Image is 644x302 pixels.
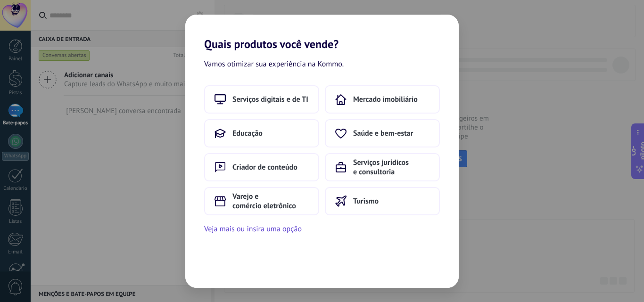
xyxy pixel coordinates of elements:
button: Serviços jurídicos e consultoria [325,153,440,181]
font: Mercado imobiliário [353,95,418,104]
button: Serviços digitais e de TI [204,85,319,114]
font: Quais produtos você vende? [204,37,339,51]
button: Mercado imobiliário [325,85,440,114]
button: Turismo [325,187,440,215]
button: Criador de conteúdo [204,153,319,181]
button: Educação [204,119,319,147]
button: Saúde e bem-estar [325,119,440,147]
font: Varejo e comércio eletrônico [232,192,296,211]
button: Veja mais ou insira uma opção [204,223,302,235]
font: Vamos otimizar sua experiência na Kommo. [204,59,344,69]
font: Educação [232,129,263,138]
font: Serviços jurídicos e consultoria [353,158,409,177]
font: Serviços digitais e de TI [232,95,308,104]
font: Turismo [353,196,379,206]
font: Criador de conteúdo [232,163,297,172]
font: Veja mais ou insira uma opção [204,224,302,234]
font: Saúde e bem-estar [353,129,413,138]
button: Varejo e comércio eletrônico [204,187,319,215]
